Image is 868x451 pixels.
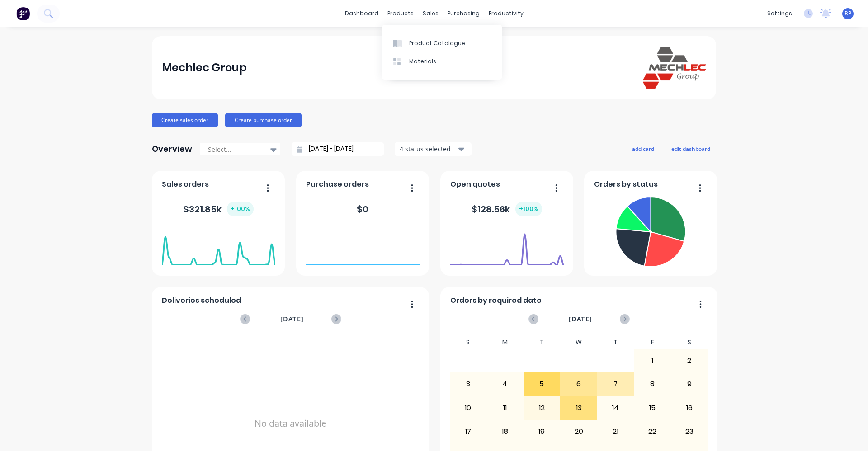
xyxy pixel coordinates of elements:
[487,373,523,395] div: 4
[763,7,797,20] div: settings
[450,373,486,395] div: 3
[383,7,418,20] div: products
[671,373,708,395] div: 9
[634,420,670,443] div: 22
[484,7,528,20] div: productivity
[597,336,634,349] div: T
[515,202,542,216] div: + 100 %
[418,7,443,20] div: sales
[671,420,708,443] div: 23
[395,142,472,156] button: 4 status selected
[16,7,30,20] img: Factory
[450,336,487,349] div: S
[152,113,218,127] button: Create sales order
[487,420,523,443] div: 18
[450,420,486,443] div: 17
[162,179,209,190] span: Sales orders
[227,202,254,216] div: + 100 %
[382,34,502,52] a: Product Catalogue
[643,47,706,88] img: Mechlec Group
[560,336,597,349] div: W
[162,59,247,77] div: Mechlec Group
[634,336,671,349] div: F
[598,420,634,443] div: 21
[280,314,304,324] span: [DATE]
[569,314,592,324] span: [DATE]
[598,397,634,419] div: 14
[524,336,561,349] div: T
[671,397,708,419] div: 16
[634,349,670,372] div: 1
[400,144,457,154] div: 4 status selected
[524,397,560,419] div: 12
[443,7,484,20] div: purchasing
[634,373,670,395] div: 8
[671,336,708,349] div: S
[450,295,542,306] span: Orders by required date
[486,336,524,349] div: M
[665,143,716,155] button: edit dashboard
[561,373,597,395] div: 6
[594,179,658,190] span: Orders by status
[671,349,708,372] div: 2
[487,397,523,419] div: 11
[450,397,486,419] div: 10
[340,7,383,20] a: dashboard
[183,202,254,216] div: $ 321.85k
[382,52,502,70] a: Materials
[306,179,369,190] span: Purchase orders
[634,397,670,419] div: 15
[561,397,597,419] div: 13
[598,373,634,395] div: 7
[450,179,500,190] span: Open quotes
[626,143,660,155] button: add card
[472,202,542,216] div: $ 128.56k
[409,39,465,47] div: Product Catalogue
[844,9,851,18] span: RP
[524,373,560,395] div: 5
[409,57,436,66] div: Materials
[225,113,302,127] button: Create purchase order
[152,140,192,158] div: Overview
[162,295,241,306] span: Deliveries scheduled
[524,420,560,443] div: 19
[561,420,597,443] div: 20
[357,202,368,216] div: $ 0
